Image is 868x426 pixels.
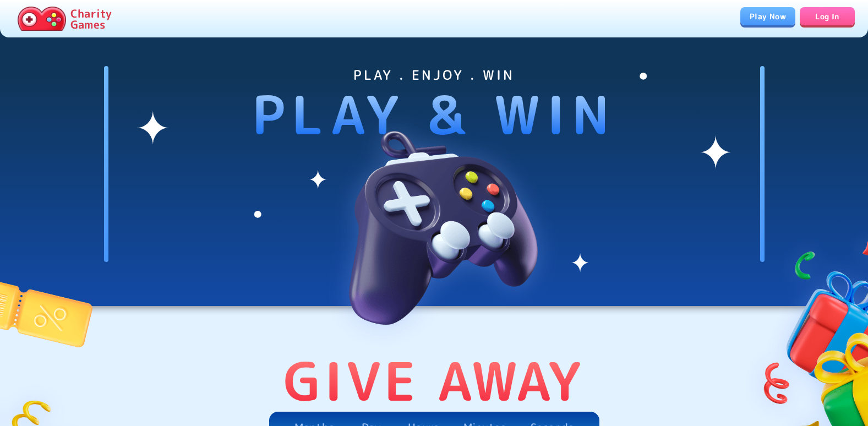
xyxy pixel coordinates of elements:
[800,7,855,25] a: Log In
[740,7,795,25] a: Play Now
[137,66,731,280] img: shines
[283,350,585,412] p: Give Away
[297,84,572,359] img: hero-image
[18,7,66,31] img: Charity.Games
[70,8,112,30] p: Charity Games
[13,4,116,33] a: Charity Games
